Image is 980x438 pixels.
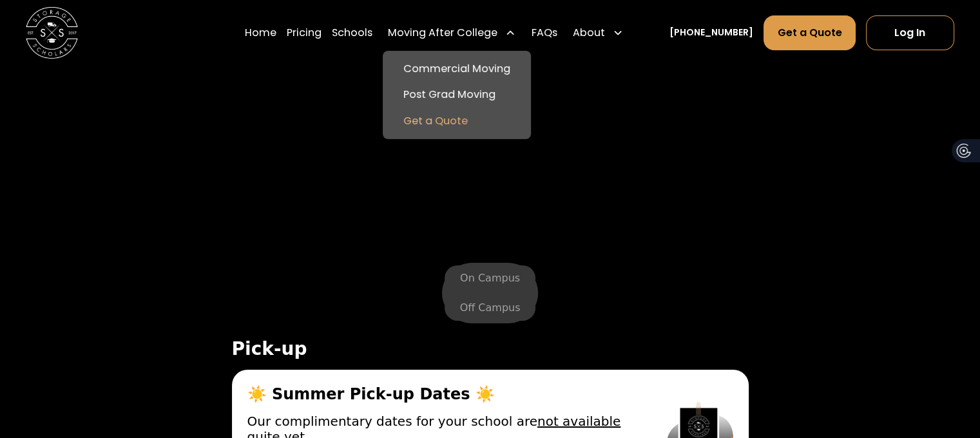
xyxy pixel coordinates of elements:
a: Commercial Moving [388,56,526,82]
div: About [568,14,628,50]
a: [PHONE_NUMBER] [669,26,753,39]
div: Moving After College [388,24,497,40]
a: Home [245,14,276,50]
span: Pick-up [232,339,749,359]
a: Post Grad Moving [388,82,526,108]
a: Get a Quote [764,15,855,50]
div: Moving After College [383,14,521,50]
div: About [573,24,605,40]
a: Pricing [287,14,322,50]
a: Log In [866,15,954,50]
a: Get a Quote [388,108,526,133]
a: FAQs [531,14,557,50]
label: Off Campus [445,295,536,321]
a: Schools [332,14,372,50]
nav: Moving After College [383,51,531,139]
span: ☀️ Summer Pick-up Dates ☀️ [247,385,637,403]
label: On Campus [445,265,535,291]
img: Storage Scholars main logo [26,6,78,59]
